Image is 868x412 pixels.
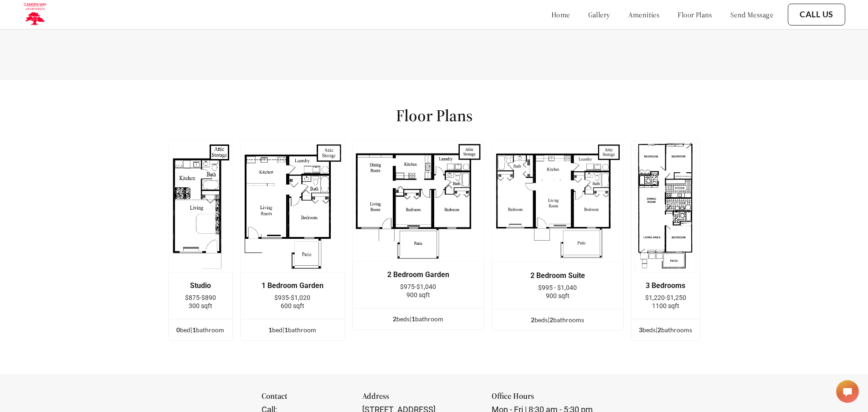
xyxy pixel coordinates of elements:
[635,140,696,273] img: example
[406,291,430,299] span: 900 sqft
[506,272,610,280] div: 2 Bedroom Suite
[182,282,219,290] div: Studio
[628,10,660,19] a: amenities
[550,316,553,324] span: 2
[241,325,344,335] div: bed | bathroom
[800,10,833,20] a: Call Us
[353,314,484,324] div: bed s | bathroom
[645,282,686,290] div: 3 Bedrooms
[652,302,679,309] span: 1100 sqft
[366,271,470,279] div: 2 Bedroom Garden
[678,10,712,19] a: floor plans
[657,326,661,334] span: 2
[352,140,484,262] img: example
[730,10,773,19] a: send message
[240,140,345,273] img: example
[411,315,415,323] span: 1
[189,302,212,309] span: 300 sqft
[645,294,686,301] span: $1,220-$1,250
[281,302,304,309] span: 600 sqft
[639,326,642,334] span: 3
[492,392,606,406] div: Office Hours
[546,292,570,299] span: 900 sqft
[176,326,180,334] span: 0
[788,4,845,26] button: Call Us
[531,316,534,324] span: 2
[588,10,610,19] a: gallery
[393,315,396,323] span: 2
[192,326,196,334] span: 1
[492,140,624,263] img: example
[185,294,216,301] span: $875-$890
[492,315,623,325] div: bed s | bathroom s
[632,325,700,335] div: bed s | bathroom s
[23,2,47,27] img: camden_logo.png
[284,326,288,334] span: 1
[400,283,436,290] span: $975-$1,040
[254,282,331,290] div: 1 Bedroom Garden
[169,325,232,335] div: bed | bathroom
[168,140,233,273] img: example
[551,10,570,19] a: home
[362,392,477,406] div: Address
[274,294,310,301] span: $935-$1,020
[396,105,473,126] h1: Floor Plans
[262,392,348,406] div: Contact
[538,284,577,291] span: $995 - $1,040
[268,326,272,334] span: 1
